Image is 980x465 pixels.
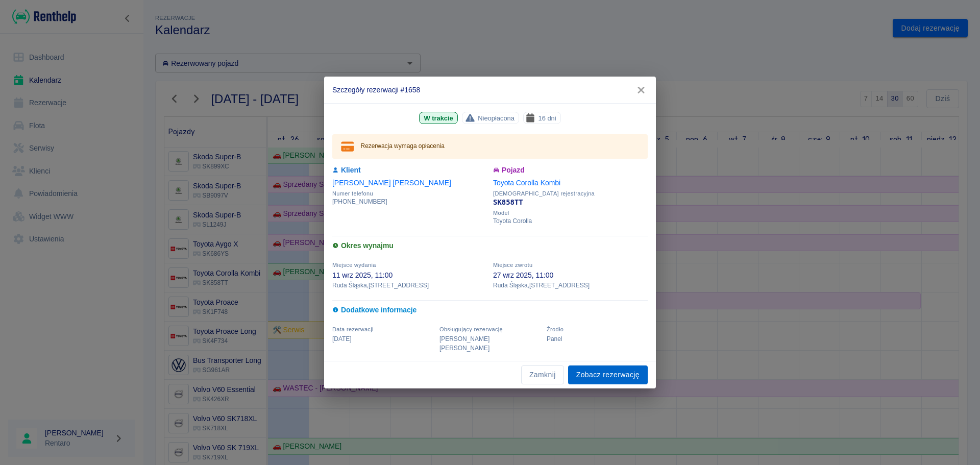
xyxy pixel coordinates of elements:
[547,326,563,332] span: Żrodło
[493,270,648,281] p: 27 wrz 2025, 11:00
[332,326,374,332] span: Data rezerwacji
[493,281,648,290] p: Ruda Śląska , [STREET_ADDRESS]
[332,179,451,187] a: [PERSON_NAME] [PERSON_NAME]
[547,334,648,344] p: Panel
[332,240,648,251] h6: Okres wynajmu
[439,334,541,353] p: [PERSON_NAME] [PERSON_NAME]
[493,210,648,216] span: Model
[568,365,648,384] a: Zobacz rezerwację
[493,179,560,187] a: Toyota Corolla Kombi
[493,216,648,226] p: Toyota Corolla
[332,165,487,176] h6: Klient
[332,281,487,290] p: Ruda Śląska , [STREET_ADDRESS]
[521,365,564,384] button: Zamknij
[332,262,376,268] span: Miejsce wydania
[474,113,519,124] span: Nieopłacona
[493,165,648,176] h6: Pojazd
[493,190,648,197] span: [DEMOGRAPHIC_DATA] rejestracyjna
[324,77,656,103] h2: Szczegóły rezerwacji #1658
[493,262,532,268] span: Miejsce zwrotu
[439,326,503,332] span: Obsługujący rezerwację
[361,137,445,156] div: Rezerwacja wymaga opłacenia
[332,334,433,344] p: [DATE]
[332,270,487,281] p: 11 wrz 2025, 11:00
[534,113,560,124] span: 16 dni
[332,190,487,197] span: Numer telefonu
[332,305,648,315] h6: Dodatkowe informacje
[332,197,487,206] p: [PHONE_NUMBER]
[420,113,457,124] span: W trakcie
[493,197,648,208] p: SK858TT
